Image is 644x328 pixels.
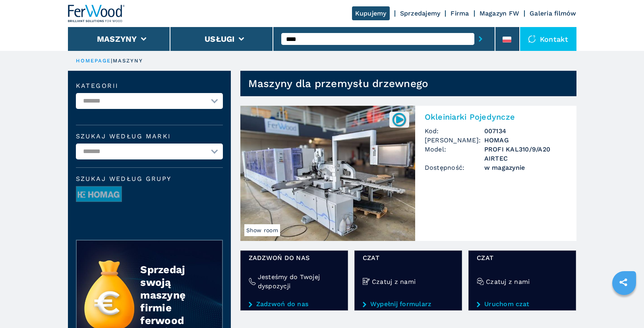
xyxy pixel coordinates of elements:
img: Jesteśmy do Twojej dyspozycji [249,278,256,285]
span: Czat [363,253,454,262]
span: Zadzwoń do nas [249,253,340,262]
a: Zadzwoń do nas [249,301,340,308]
img: Czatuj z nami [363,278,370,285]
label: kategorii [76,83,223,89]
h3: HOMAG [484,136,567,145]
span: Show room [244,224,280,236]
a: Firma [451,10,469,17]
h3: PROFI KAL310/9/A20 AIRTEC [484,145,567,163]
span: | [111,58,112,64]
span: Czat [477,253,568,262]
span: Szukaj według grupy [76,176,223,182]
button: Usługi [205,34,235,44]
img: Ferwood [68,5,125,22]
label: Szukaj według marki [76,133,223,140]
a: HOMEPAGE [76,58,111,64]
span: Model: [425,145,484,163]
img: image [76,186,122,202]
a: Sprzedajemy [400,10,441,17]
span: w magazynie [484,163,567,172]
div: Kontakt [520,27,576,51]
p: maszyny [113,57,143,64]
img: 007134 [391,112,407,127]
span: Dostępność: [425,163,484,172]
img: Kontakt [528,35,536,43]
a: Okleiniarki Pojedyncze HOMAG PROFI KAL310/9/A20 AIRTECShow room007134Okleiniarki PojedynczeKod:00... [240,106,576,241]
span: [PERSON_NAME]: [425,136,484,145]
h4: Czatuj z nami [486,277,530,286]
h1: Maszyny dla przemysłu drzewnego [248,77,429,90]
h4: Czatuj z nami [372,277,416,286]
a: Uruchom czat [477,301,568,308]
a: Kupujemy [352,6,390,20]
a: Wypełnij formularz [363,301,454,308]
span: Kod: [425,126,484,136]
div: Sprzedaj swoją maszynę firmie ferwood [140,263,206,327]
h4: Jesteśmy do Twojej dyspozycji [258,272,340,291]
a: Galeria filmów [530,10,576,17]
button: Maszyny [97,34,137,44]
img: Czatuj z nami [477,278,484,285]
h3: 007134 [484,126,567,136]
h2: Okleiniarki Pojedyncze [425,112,567,122]
button: submit-button [474,30,487,48]
a: Magazyn FW [480,10,520,17]
img: Okleiniarki Pojedyncze HOMAG PROFI KAL310/9/A20 AIRTEC [240,106,415,241]
a: sharethis [613,272,633,292]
